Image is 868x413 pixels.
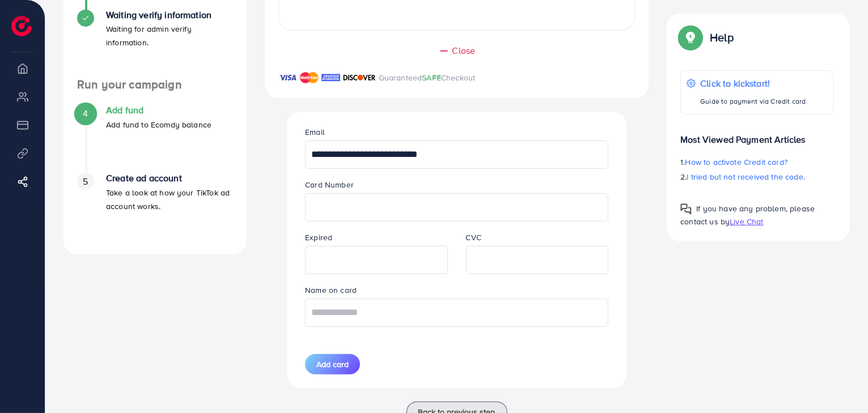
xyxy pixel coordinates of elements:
span: SAFE [422,72,441,83]
label: Card Number [305,179,354,190]
span: 5 [83,175,88,188]
img: logo [11,16,32,36]
p: Most Viewed Payment Articles [680,124,834,146]
img: brand [343,71,376,84]
p: Take a look at how your TikTok ad account works. [106,186,233,213]
label: Name on card [305,284,357,296]
span: I tried but not received the code. [687,171,805,182]
p: 1. [680,155,834,169]
button: Add card [305,354,360,374]
iframe: Secure expiration date input frame [311,248,441,273]
li: Waiting verify information [63,10,247,78]
p: 2. [680,170,834,184]
p: Add fund to Ecomdy balance [106,118,211,131]
span: Close [452,44,476,57]
h4: Create ad account [106,173,233,184]
label: CVC [466,232,481,243]
label: Expired [305,232,332,243]
img: Popup guide [680,203,692,215]
span: Live Chat [730,216,763,227]
li: Add fund [63,105,247,173]
h4: Run your campaign [63,78,247,92]
span: Add card [316,359,349,370]
li: Create ad account [63,173,247,241]
img: Popup guide [680,27,701,48]
span: 4 [83,107,88,120]
span: How to activate Credit card? [685,156,787,168]
img: brand [278,71,297,84]
span: If you have any problem, please contact us by [680,203,815,227]
img: brand [321,71,340,84]
iframe: Chat [820,362,859,405]
h4: Waiting verify information [106,10,233,20]
p: Click to kickstart! [700,76,806,90]
h4: Add fund [106,105,211,116]
p: Guide to payment via Credit card [700,95,806,108]
p: Guaranteed Checkout [379,71,476,84]
iframe: Secure CVC input frame [472,248,602,273]
label: Email [305,126,325,138]
p: Waiting for admin verify information. [106,22,233,49]
p: Help [710,31,734,44]
img: brand [300,71,319,84]
iframe: Secure card number input frame [311,195,602,220]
